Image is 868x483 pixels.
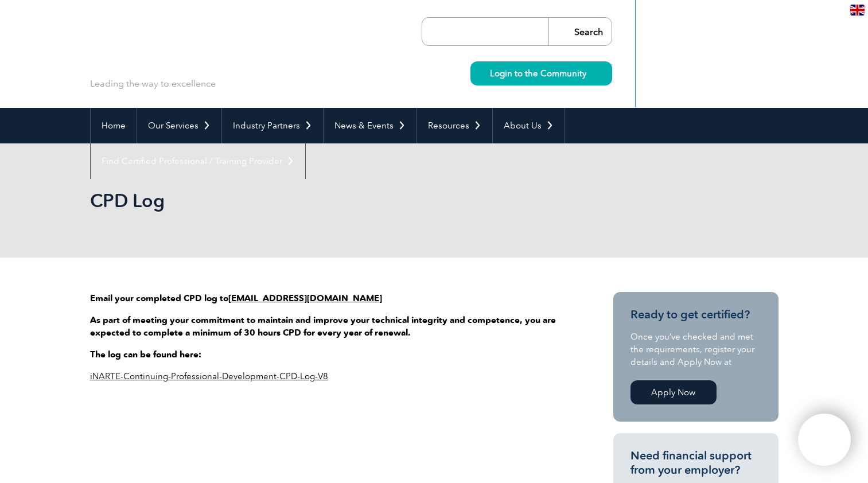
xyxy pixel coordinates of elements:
strong: The log can be found here: [90,349,201,360]
a: Resources [417,108,492,143]
a: Login to the Community [470,61,612,85]
a: Industry Partners [222,108,323,143]
a: Home [91,108,137,143]
p: Once you’ve checked and met the requirements, register your details and Apply Now at [630,330,761,368]
h3: Ready to get certified? [630,307,761,322]
img: svg+xml;nitro-empty-id=OTkyOjExNg==-1;base64,PHN2ZyB2aWV3Qm94PSIwIDAgNDAwIDQwMCIgd2lkdGg9IjQwMCIg... [810,426,839,454]
strong: As part of meeting your commitment to maintain and improve your technical integrity and competenc... [90,315,556,338]
strong: [EMAIL_ADDRESS][DOMAIN_NAME] [228,293,382,303]
a: iNARTE-Continuing-Professional-Development-CPD-Log-V8 [90,371,328,381]
h3: Need financial support from your employer? [630,449,761,477]
input: Search [548,18,612,45]
a: News & Events [324,108,417,143]
h1: CPD Log [90,189,531,212]
a: Link admin@iNARTE.org [228,293,382,303]
a: Apply Now [630,380,717,404]
img: svg+xml;nitro-empty-id=MzUzOjIyMw==-1;base64,PHN2ZyB2aWV3Qm94PSIwIDAgMTEgMTEiIHdpZHRoPSIxMSIgaGVp... [586,70,593,76]
a: Find Certified Professional / Training Provider [91,143,305,179]
a: About Us [493,108,565,143]
p: Leading the way to excellence [90,77,216,90]
strong: Email your completed CPD log to [90,293,228,303]
img: en [850,5,865,15]
a: Our Services [137,108,221,143]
